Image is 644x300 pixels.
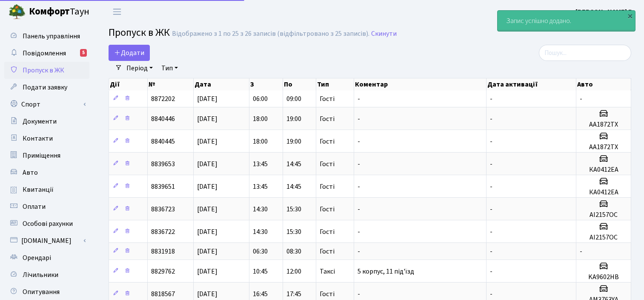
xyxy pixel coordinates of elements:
[151,114,175,124] span: 8840446
[123,61,156,75] a: Період
[358,114,360,124] span: -
[114,48,144,58] span: Додати
[286,227,301,237] span: 15:30
[286,114,301,124] span: 19:00
[194,78,250,90] th: Дата
[490,205,492,214] span: -
[358,227,360,237] span: -
[286,159,301,169] span: 14:45
[286,289,301,299] span: 17:45
[371,30,397,38] a: Скинути
[253,182,268,191] span: 13:45
[4,130,89,147] a: Контакти
[358,137,360,146] span: -
[4,232,89,249] a: [DOMAIN_NAME]
[23,253,51,262] span: Орендарі
[23,83,67,92] span: Подати заявку
[575,7,634,17] a: [PERSON_NAME] Р.
[4,215,89,232] a: Особові рахунки
[151,267,175,276] span: 8829762
[490,114,492,124] span: -
[23,117,57,126] span: Документи
[490,247,492,256] span: -
[580,166,627,174] h5: КА0412ЕА
[4,28,89,45] a: Панель управління
[580,234,627,242] h5: АІ2157ОС
[580,211,627,219] h5: АІ2157ОС
[109,45,150,61] a: Додати
[23,219,73,228] span: Особові рахунки
[151,137,175,146] span: 8840445
[23,287,60,297] span: Опитування
[29,5,89,19] span: Таун
[4,198,89,215] a: Оплати
[23,49,66,58] span: Повідомлення
[197,289,218,299] span: [DATE]
[197,247,218,256] span: [DATE]
[253,267,268,276] span: 10:45
[4,249,89,266] a: Орендарі
[576,78,631,90] th: Авто
[358,159,360,169] span: -
[23,202,46,211] span: Оплати
[151,159,175,169] span: 8839653
[580,143,627,151] h5: АА1872ТХ
[320,115,335,122] span: Гості
[23,168,38,177] span: Авто
[4,181,89,198] a: Квитанції
[253,205,268,214] span: 14:30
[23,185,54,194] span: Квитанції
[320,95,335,102] span: Гості
[197,94,218,104] span: [DATE]
[580,121,627,129] h5: АА1872ТХ
[490,137,492,146] span: -
[197,227,218,237] span: [DATE]
[253,94,268,104] span: 06:00
[106,5,128,19] button: Переключити навігацію
[358,182,360,191] span: -
[490,227,492,237] span: -
[4,164,89,181] a: Авто
[580,94,582,104] span: -
[249,78,283,90] th: З
[358,94,360,104] span: -
[253,289,268,299] span: 16:45
[23,32,80,41] span: Панель управління
[253,247,268,256] span: 06:30
[354,78,487,90] th: Коментар
[197,159,218,169] span: [DATE]
[4,45,89,62] a: Повідомлення5
[29,5,70,18] b: Комфорт
[320,183,335,190] span: Гості
[283,78,316,90] th: По
[4,113,89,130] a: Документи
[151,227,175,237] span: 8836722
[148,78,194,90] th: №
[358,289,360,299] span: -
[253,159,268,169] span: 13:45
[539,45,631,61] input: Пошук...
[286,137,301,146] span: 19:00
[253,137,268,146] span: 18:00
[9,3,26,20] img: logo.png
[358,247,360,256] span: -
[490,94,492,104] span: -
[151,94,175,104] span: 8872202
[358,267,414,276] span: 5 корпус, 11 під'їзд
[197,205,218,214] span: [DATE]
[320,206,335,213] span: Гості
[286,182,301,191] span: 14:45
[23,66,64,75] span: Пропуск в ЖК
[197,137,218,146] span: [DATE]
[4,96,89,113] a: Спорт
[320,248,335,255] span: Гості
[316,78,354,90] th: Тип
[580,188,627,196] h5: КА0412ЕА
[109,78,148,90] th: Дії
[158,61,181,75] a: Тип
[320,291,335,297] span: Гості
[358,205,360,214] span: -
[580,247,582,256] span: -
[151,182,175,191] span: 8839651
[80,49,87,57] div: 5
